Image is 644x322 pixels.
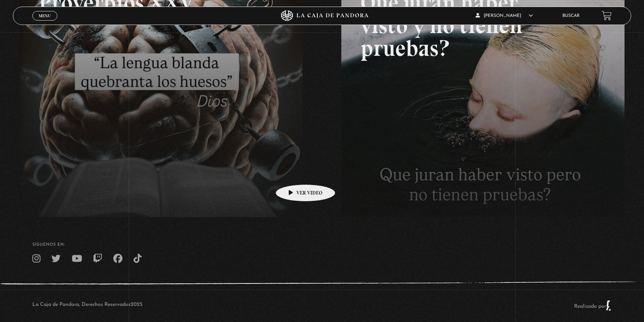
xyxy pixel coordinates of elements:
[574,304,612,309] a: Realizado por
[562,14,580,18] a: Buscar
[602,11,612,21] a: View your shopping cart
[476,14,533,18] span: [PERSON_NAME]
[32,243,612,247] h4: SÍguenos en:
[39,14,51,18] span: Menu
[36,19,53,25] span: Cerrar
[32,300,142,311] p: La Caja de Pandora, Derechos Reservados 2025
